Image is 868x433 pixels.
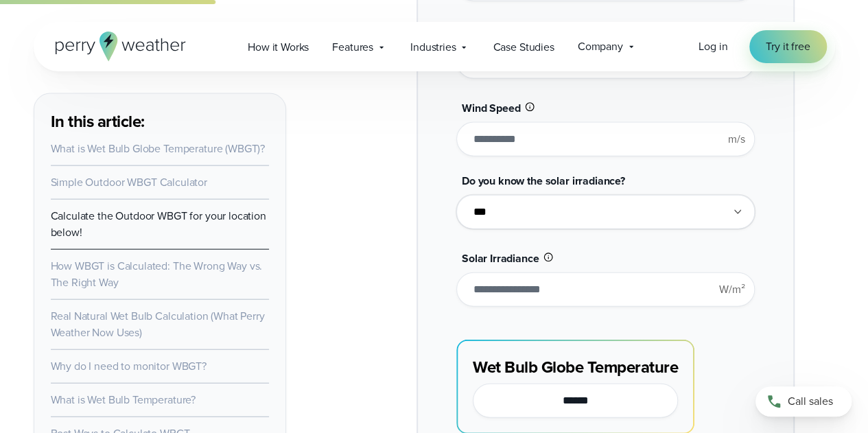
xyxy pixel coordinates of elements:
[51,308,265,340] a: Real Natural Wet Bulb Calculation (What Perry Weather Now Uses)
[248,39,309,56] span: How it Works
[766,38,810,55] span: Try it free
[332,39,373,56] span: Features
[51,141,266,156] a: What is Wet Bulb Globe Temperature (WBGT)?
[755,386,852,417] a: Call sales
[410,39,456,56] span: Industries
[481,33,565,61] a: Case Studies
[462,100,520,116] span: Wind Speed
[699,38,727,55] a: Log in
[51,174,207,190] a: Simple Outdoor WBGT Calculator
[462,173,625,189] span: Do you know the solar irradiance?
[749,30,826,63] a: Try it free
[578,38,623,55] span: Company
[51,208,266,240] a: Calculate the Outdoor WBGT for your location below!
[493,39,554,56] span: Case Studies
[51,258,263,290] a: How WBGT is Calculated: The Wrong Way vs. The Right Way
[51,358,207,374] a: Why do I need to monitor WBGT?
[788,393,833,410] span: Call sales
[462,250,539,266] span: Solar Irradiance
[51,110,269,132] h3: In this article:
[51,392,196,408] a: What is Wet Bulb Temperature?
[236,33,320,61] a: How it Works
[699,38,727,54] span: Log in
